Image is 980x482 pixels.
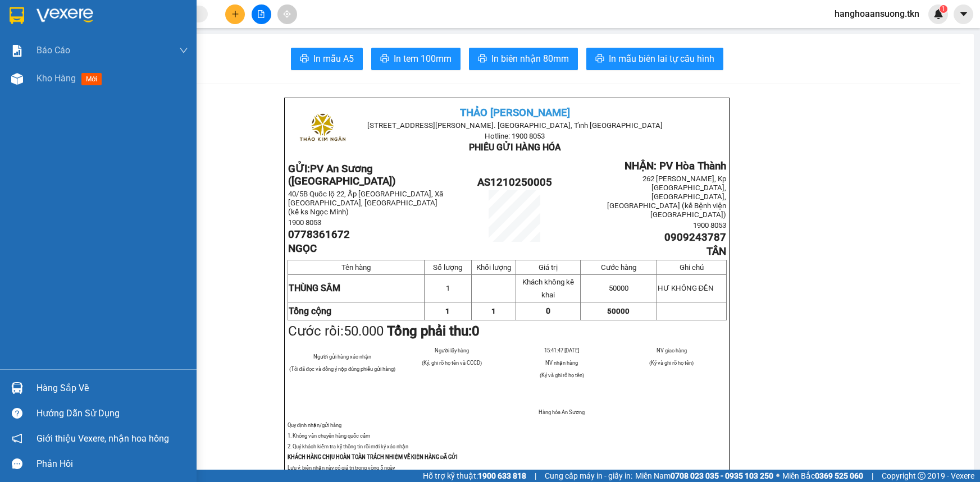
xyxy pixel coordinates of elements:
[179,46,188,55] span: down
[545,360,578,366] span: NV nhận hàng
[37,456,188,472] div: Phản hồi
[344,323,384,339] span: 50.000
[491,52,569,66] span: In biên nhận 80mm
[478,471,526,480] strong: 1900 633 818
[313,52,354,66] span: In mẫu A5
[10,7,24,24] img: logo-vxr
[635,470,773,482] span: Miền Nam
[445,307,450,315] span: 1
[776,474,780,478] span: ⚪️
[586,48,723,70] button: printerIn mẫu biên lai tự cấu hình
[539,263,558,272] span: Giá trị
[422,360,482,366] span: (Ký, ghi rõ họ tên và CCCD)
[477,176,552,189] span: AS1210250005
[288,465,395,471] span: Lưu ý: biên nhận này có giá trị trong vòng 5 ngày
[472,323,480,339] span: 0
[313,354,371,360] span: Người gửi hàng xác nhận
[954,4,973,24] button: caret-down
[815,471,863,480] strong: 0369 525 060
[288,163,396,187] strong: GỬI:
[657,347,687,354] span: NV giao hàng
[289,366,396,372] span: (Tôi đã đọc và đồng ý nộp đúng phiếu gửi hàng)
[435,347,469,354] span: Người lấy hàng
[782,470,863,482] span: Miền Bắc
[294,102,350,157] img: logo
[37,43,70,57] span: Báo cáo
[288,422,341,428] span: Quy định nhận/gửi hàng
[12,433,22,444] span: notification
[283,10,291,18] span: aim
[423,470,526,482] span: Hỗ trợ kỹ thuật:
[540,372,584,378] span: (Ký và ghi rõ họ tên)
[12,408,22,419] span: question-circle
[918,472,926,480] span: copyright
[37,73,76,84] span: Kho hàng
[288,433,370,439] span: 1. Không vân chuyển hàng quốc cấm
[291,48,363,70] button: printerIn mẫu A5
[433,263,462,272] span: Số lượng
[371,48,461,70] button: printerIn tem 100mm
[664,231,726,244] span: 0909243787
[300,54,309,65] span: printer
[595,54,604,65] span: printer
[81,73,102,85] span: mới
[37,431,169,446] span: Giới thiệu Vexere, nhận hoa hồng
[446,284,450,292] span: 1
[11,73,23,85] img: warehouse-icon
[649,360,694,366] span: (Ký và ghi rõ họ tên)
[288,190,443,216] span: 40/5B Quốc lộ 22, Ấp [GEOGRAPHIC_DATA], Xã [GEOGRAPHIC_DATA], [GEOGRAPHIC_DATA] (kế ks Ngọc Minh)
[959,9,969,19] span: caret-down
[231,10,239,18] span: plus
[706,245,726,258] span: TÂN
[940,5,947,13] sup: 1
[826,7,928,21] span: hanghoaansuong.tkn
[671,471,773,480] strong: 0708 023 035 - 0935 103 250
[693,221,726,229] span: 1900 8053
[609,52,714,66] span: In mẫu biên lai tự cấu hình
[288,454,458,460] strong: KHÁCH HÀNG CHỊU HOÀN TOÀN TRÁCH NHIỆM VỀ KIỆN HÀNG ĐÃ GỬI
[367,121,663,130] span: [STREET_ADDRESS][PERSON_NAME]. [GEOGRAPHIC_DATA], Tỉnh [GEOGRAPHIC_DATA]
[607,175,726,219] span: 262 [PERSON_NAME], Kp [GEOGRAPHIC_DATA], [GEOGRAPHIC_DATA], [GEOGRAPHIC_DATA] (kế Bệnh viện [GEOG...
[491,307,496,315] span: 1
[288,242,317,255] span: NGỌC
[469,142,561,153] span: PHIẾU GỬI HÀNG HÓA
[252,4,271,24] button: file-add
[289,306,331,316] strong: Tổng cộng
[11,382,23,394] img: warehouse-icon
[535,470,536,482] span: |
[545,470,632,482] span: Cung cấp máy in - giấy in:
[546,306,550,315] span: 0
[607,307,630,315] span: 50000
[288,228,350,241] span: 0778361672
[225,4,245,24] button: plus
[658,284,714,292] span: HƯ KHÔNG ĐỀN
[485,132,545,140] span: Hotline: 1900 8053
[522,278,574,299] span: Khách không kê khai
[476,263,511,272] span: Khối lượng
[872,470,873,482] span: |
[257,10,265,18] span: file-add
[12,458,22,469] span: message
[933,9,943,19] img: icon-new-feature
[277,4,297,24] button: aim
[288,163,396,187] span: PV An Sương ([GEOGRAPHIC_DATA])
[288,443,408,449] span: 2. Quý khách kiểm tra kỹ thông tin rồi mới ký xác nhận
[289,283,340,293] span: THÙNG SÂM
[37,405,188,422] div: Hướng dẫn sử dụng
[941,5,945,13] span: 1
[680,263,704,272] span: Ghi chú
[539,409,585,415] span: Hàng hóa An Sương
[37,380,188,397] div: Hàng sắp về
[478,54,487,65] span: printer
[11,45,23,57] img: solution-icon
[601,263,636,272] span: Cước hàng
[380,54,389,65] span: printer
[288,323,480,339] span: Cước rồi:
[394,52,452,66] span: In tem 100mm
[460,107,570,119] span: THẢO [PERSON_NAME]
[387,323,480,339] strong: Tổng phải thu:
[288,218,321,227] span: 1900 8053
[625,160,726,172] span: NHẬN: PV Hòa Thành
[469,48,578,70] button: printerIn biên nhận 80mm
[544,347,579,354] span: 15:41:47 [DATE]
